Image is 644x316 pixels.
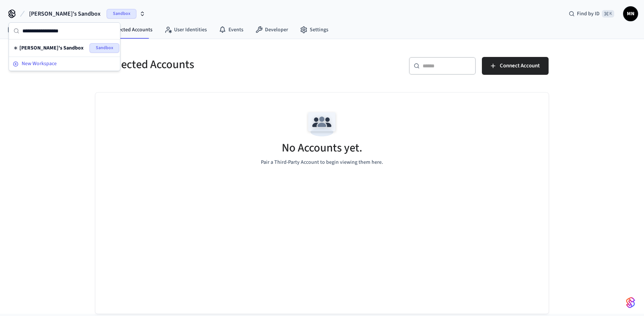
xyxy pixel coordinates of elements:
span: Sandbox [89,43,119,53]
div: Find by ID⌘ K [563,7,620,20]
span: Sandbox [107,9,136,19]
span: [PERSON_NAME]'s Sandbox [29,9,101,18]
span: MN [624,7,637,20]
button: MN [623,6,638,21]
a: User Identities [158,23,213,36]
button: New Workspace [10,58,119,70]
h5: No Accounts yet. [282,140,362,156]
img: SeamLogoGradient.69752ec5.svg [626,297,635,309]
a: Developer [249,23,294,36]
a: Settings [294,23,334,36]
a: Events [213,23,249,36]
span: Connect Account [500,61,540,71]
div: Suggestions [9,39,120,57]
span: Find by ID [577,10,600,17]
a: Devices [1,23,40,36]
img: Team Empty State [305,108,339,141]
span: New Workspace [22,60,57,68]
p: Pair a Third-Party Account to begin viewing them here. [261,159,383,166]
a: Connected Accounts [91,23,158,36]
span: [PERSON_NAME]'s Sandbox [19,44,83,52]
span: ⌘ K [602,10,614,17]
button: Connect Account [482,57,549,75]
h5: Connected Accounts [95,57,318,72]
